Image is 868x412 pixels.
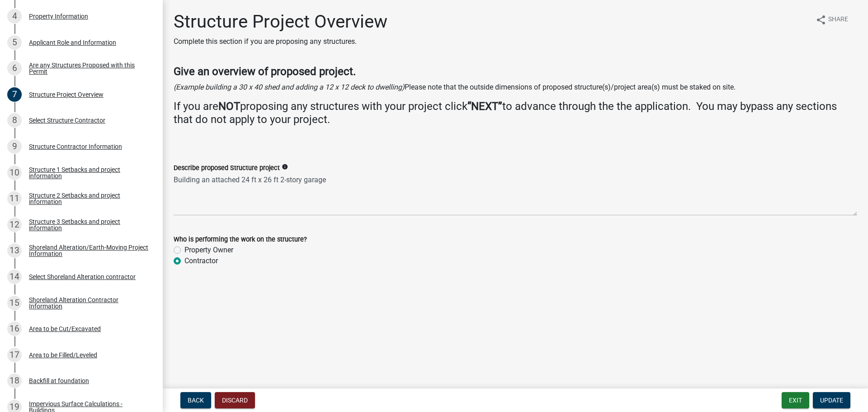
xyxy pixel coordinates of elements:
[174,100,857,126] h4: If you are proposing any structures with your project click to advance through the the applicatio...
[180,392,211,408] button: Back
[29,143,122,150] div: Structure Contractor Information
[813,392,850,408] button: Update
[7,191,22,206] div: 11
[7,296,22,310] div: 15
[174,82,857,93] p: Please note that the outside dimensions of proposed structure(s)/project area(s) must be staked o...
[188,397,204,404] span: Back
[215,392,255,408] button: Discard
[218,100,240,113] strong: NOT
[29,297,148,309] div: Shoreland Alteration Contractor Information
[174,83,405,91] i: (Example building a 30 x 40 shed and adding a 12 x 12 deck to dwelling)
[7,139,22,154] div: 9
[174,36,387,47] p: Complete this section if you are proposing any structures.
[467,100,502,113] strong: “NEXT”
[174,11,387,33] h1: Structure Project Overview
[29,166,148,179] div: Structure 1 Setbacks and project information
[7,270,22,284] div: 14
[808,11,855,28] button: shareShare
[29,244,148,257] div: Shoreland Alteration/Earth-Moving Project Information
[184,245,233,256] label: Property Owner
[174,165,280,171] label: Describe proposed Structure project
[29,117,105,123] div: Select Structure Contractor
[282,164,288,170] i: info
[29,13,88,19] div: Property Information
[29,62,148,75] div: Are any Structures Proposed with this Permit
[7,348,22,362] div: 17
[29,274,136,280] div: Select Shoreland Alteration contractor
[7,218,22,232] div: 12
[174,65,356,78] strong: Give an overview of proposed project.
[29,39,116,46] div: Applicant Role and Information
[7,243,22,258] div: 13
[29,326,101,332] div: Area to be Cut/Excavated
[29,192,148,205] div: Structure 2 Setbacks and project information
[29,378,89,384] div: Backfill at foundation
[828,14,848,25] span: Share
[782,392,809,408] button: Exit
[7,35,22,50] div: 5
[29,218,148,231] div: Structure 3 Setbacks and project information
[29,352,97,358] div: Area to be Filled/Leveled
[29,91,104,98] div: Structure Project Overview
[7,9,22,24] div: 4
[7,113,22,128] div: 8
[7,374,22,388] div: 18
[7,322,22,336] div: 16
[816,14,826,25] i: share
[7,166,22,180] div: 10
[7,61,22,76] div: 6
[7,87,22,102] div: 7
[184,256,218,266] label: Contractor
[174,237,307,243] label: Who is performing the work on the structure?
[820,397,843,404] span: Update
